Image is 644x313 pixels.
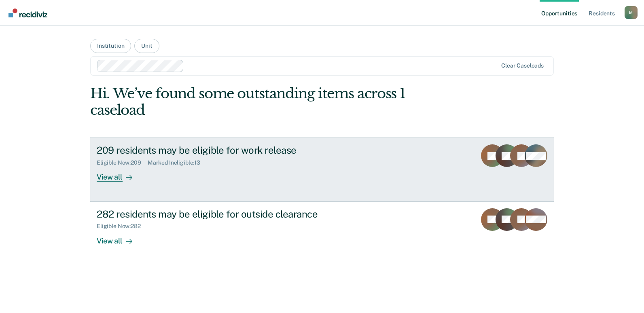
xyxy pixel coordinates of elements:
[90,202,554,265] a: 282 residents may be eligible for outside clearanceEligible Now:282View all
[625,6,638,19] div: M
[97,230,142,245] div: View all
[97,223,147,230] div: Eligible Now : 282
[501,62,544,69] div: Clear caseloads
[90,137,554,201] a: 209 residents may be eligible for work releaseEligible Now:209Marked Ineligible:13View all
[134,39,159,53] button: Unit
[625,6,638,19] button: Profile dropdown button
[148,159,207,166] div: Marked Ineligible : 13
[97,166,142,182] div: View all
[90,39,131,53] button: Institution
[97,159,148,166] div: Eligible Now : 209
[97,144,381,156] div: 209 residents may be eligible for work release
[97,208,381,220] div: 282 residents may be eligible for outside clearance
[90,85,461,118] div: Hi. We’ve found some outstanding items across 1 caseload
[8,8,47,17] img: Recidiviz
